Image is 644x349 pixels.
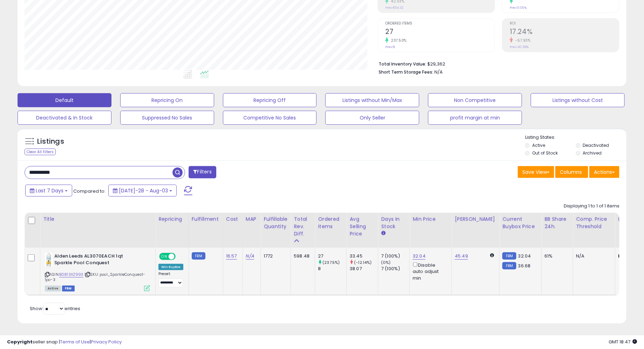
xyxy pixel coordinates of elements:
[583,142,609,148] label: Deactivated
[518,166,554,178] button: Save View
[120,111,214,125] button: Suppressed No Sales
[413,253,426,260] a: 32.04
[518,262,531,269] span: 36.68
[7,339,122,345] div: seller snap | |
[223,93,317,107] button: Repricing Off
[91,338,122,345] a: Privacy Policy
[323,260,340,265] small: (237.5%)
[264,215,288,230] div: Fulfillable Quantity
[158,272,183,287] div: Preset:
[192,215,220,223] div: Fulfillment
[45,253,53,267] img: 31vRokyH9LL._SL40_.jpg
[532,150,558,156] label: Out of Stock
[25,149,56,155] div: Clear All Filters
[513,38,531,43] small: -57.93%
[119,187,168,194] span: [DATE]-28 - Aug-03
[502,262,516,269] small: FBM
[510,22,619,26] span: ROI
[583,150,602,156] label: Archived
[18,93,111,107] button: Default
[576,215,612,230] div: Comp. Price Threshold
[576,253,610,259] div: N/A
[350,215,375,238] div: Avg Selling Price
[45,253,150,290] div: ASIN:
[609,338,637,345] span: 2025-08-11 18:47 GMT
[54,253,140,268] b: Alden Leeds AL3070EACH 1qt Sparkle Pool Conquest
[381,230,385,237] small: Days In Stock.
[37,137,64,146] h5: Listings
[350,266,378,272] div: 38.07
[189,166,216,178] button: Filters
[160,254,169,260] span: ON
[385,6,404,10] small: Prev: $54.32
[518,253,531,259] span: 32.04
[25,185,72,197] button: Last 7 Days
[413,261,446,281] div: Disable auto adjust min
[294,253,310,259] div: 598.48
[18,111,111,125] button: Deactivated & In Stock
[428,93,522,107] button: Non Competitive
[589,166,619,178] button: Actions
[223,111,317,125] button: Competitive No Sales
[73,188,106,194] span: Compared to:
[226,253,237,260] a: 16.57
[7,338,33,345] strong: Copyright
[531,93,625,107] button: Listings without Cost
[350,253,378,259] div: 33.45
[264,253,285,259] div: 1772
[45,286,61,292] span: All listings currently available for purchase on Amazon
[294,215,312,238] div: Total Rev. Diff.
[413,215,449,223] div: Min Price
[318,253,346,259] div: 27
[246,215,258,223] div: MAP
[158,264,183,270] div: Win BuyBox
[510,28,619,37] h2: 17.24%
[175,254,186,260] span: OFF
[502,252,516,260] small: FBM
[43,215,152,223] div: Title
[226,215,240,223] div: Cost
[381,266,409,272] div: 7 (100%)
[325,111,419,125] button: Only Seller
[455,253,468,260] a: 45.49
[379,61,426,67] b: Total Inventory Value:
[62,286,75,292] span: FBM
[385,22,495,26] span: Ordered Items
[120,93,214,107] button: Repricing On
[379,59,614,68] li: $29,362
[59,272,83,278] a: B0813XZ99X
[564,203,619,210] div: Displaying 1 to 1 of 1 items
[246,253,254,260] a: N/A
[158,215,186,223] div: Repricing
[385,45,395,49] small: Prev: 8
[428,111,522,125] button: profit margin at min
[318,266,346,272] div: 8
[510,45,529,49] small: Prev: 40.98%
[379,69,433,75] b: Short Term Storage Fees:
[60,338,90,345] a: Terms of Use
[502,215,538,230] div: Current Buybox Price
[388,38,407,43] small: 237.50%
[544,215,570,230] div: BB Share 24h.
[354,260,372,265] small: (-12.14%)
[381,253,409,259] div: 7 (100%)
[381,260,391,265] small: (0%)
[318,215,344,230] div: Ordered Items
[381,215,407,230] div: Days In Stock
[36,187,63,194] span: Last 7 Days
[555,166,588,178] button: Columns
[108,185,177,197] button: [DATE]-28 - Aug-03
[385,28,495,37] h2: 27
[544,253,568,259] div: 61%
[45,272,145,282] span: | SKU: pool_SparkleConquest-1pc-3
[434,69,443,75] span: N/A
[525,134,626,141] p: Listing States:
[30,305,80,312] span: Show: entries
[532,142,545,148] label: Active
[510,6,527,10] small: Prev: 0.00%
[325,93,419,107] button: Listings without Min/Max
[455,215,496,223] div: [PERSON_NAME]
[560,169,582,176] span: Columns
[192,252,205,260] small: FBM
